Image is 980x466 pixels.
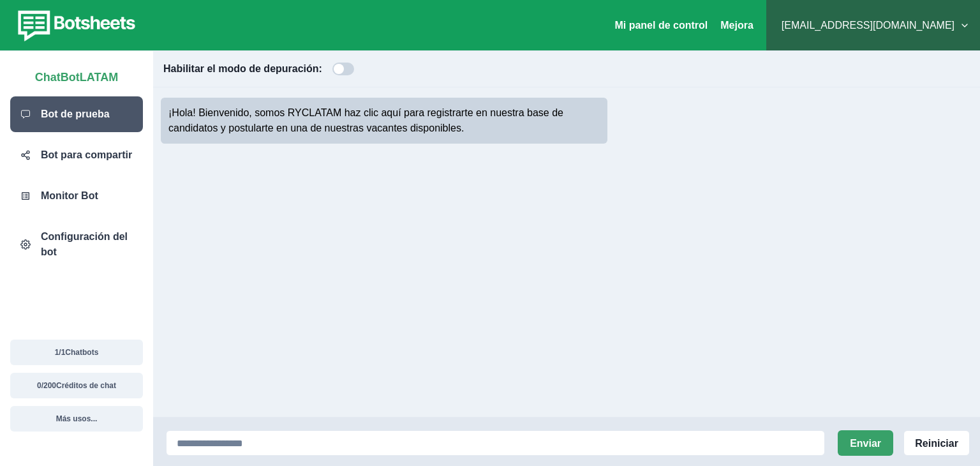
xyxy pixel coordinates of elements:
[850,438,881,449] font: Enviar
[614,20,708,31] a: Mi panel de control
[41,149,132,160] font: Bot para compartir
[43,381,56,390] font: 200
[10,406,143,432] button: Más usos...
[59,348,61,357] font: /
[10,373,143,398] button: 0/200Créditos de chat
[56,414,98,423] font: Más usos...
[61,348,66,357] font: 1
[55,348,59,357] font: 1
[720,20,754,31] font: Mejora
[41,190,98,201] font: Monitor Bot
[41,109,110,119] font: Bot de prueba
[35,71,118,84] font: ChatBotLATAM
[56,381,116,390] font: Créditos de chat
[10,340,143,365] button: 1/1Chatbots
[41,231,128,257] font: Configuración del bot
[41,381,43,390] font: /
[37,381,41,390] font: 0
[915,438,958,449] font: Reiniciar
[65,348,98,357] font: Chatbots
[776,13,970,38] button: [EMAIL_ADDRESS][DOMAIN_NAME]
[10,8,139,43] img: botsheets-logo.png
[838,430,893,456] button: Enviar
[168,107,563,133] font: ¡Hola! Bienvenido, somos RYCLATAM haz clic aquí para registrarte en nuestra base de candidatos y ...
[163,63,322,74] font: Habilitar el modo de depuración:
[903,430,970,456] button: Reiniciar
